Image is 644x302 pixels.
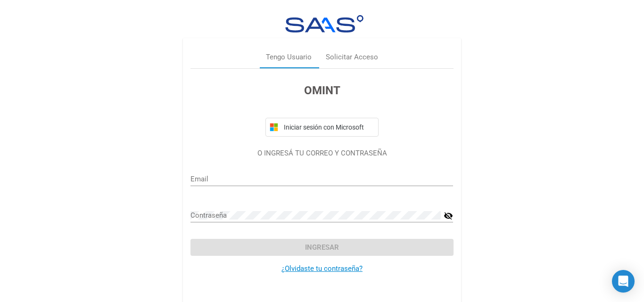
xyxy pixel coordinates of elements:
[326,52,378,63] div: Solicitar Acceso
[190,82,453,99] h3: OMINT
[190,148,453,159] p: O INGRESÁ TU CORREO Y CONTRASEÑA
[281,264,363,273] a: ¿Olvidaste tu contraseña?
[265,118,379,137] button: Iniciar sesión con Microsoft
[190,239,453,256] button: Ingresar
[266,52,312,63] div: Tengo Usuario
[282,123,374,131] span: Iniciar sesión con Microsoft
[305,243,339,252] span: Ingresar
[612,270,635,293] div: Open Intercom Messenger
[444,210,453,221] mat-icon: visibility_off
